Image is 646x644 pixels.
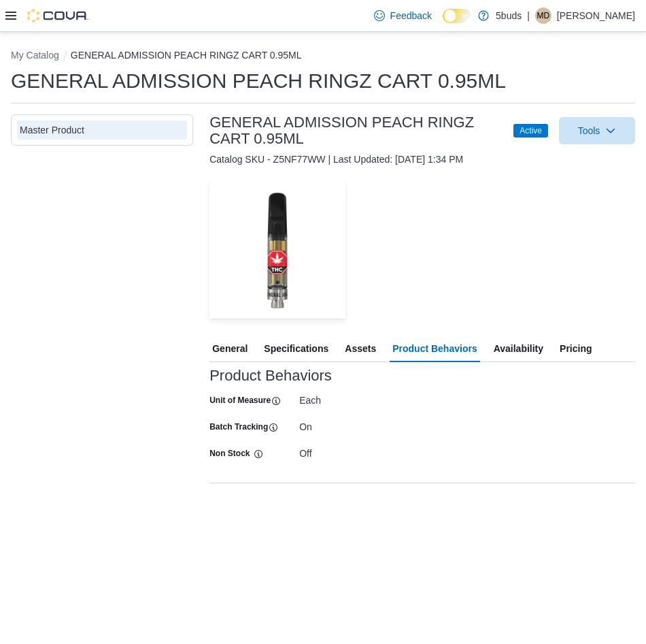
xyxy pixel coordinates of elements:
a: Feedback [369,2,437,29]
span: Feedback [390,9,432,22]
div: On [299,416,481,432]
span: Availability [494,335,543,362]
input: Dark Mode [443,9,471,23]
span: Specifications [264,335,328,362]
span: Non Stock [209,448,250,460]
p: | [527,7,530,24]
div: Catalog SKU - Z5NF77WW | Last Updated: [DATE] 1:34 PM [209,152,635,166]
span: MD [537,7,550,24]
span: Product Behaviors [392,335,477,362]
div: Off [299,442,481,459]
span: Batch Tracking [209,421,268,433]
span: General [212,335,248,362]
span: Pricing [560,335,592,362]
span: Tools [578,124,600,138]
span: Active [520,125,542,137]
h3: Product Behaviors [209,368,332,384]
span: Assets [345,335,376,362]
span: Unit of Measure [209,395,271,406]
span: Active [513,124,548,138]
div: Master Product [20,123,184,137]
div: Maurice Douglas [535,7,551,24]
h1: GENERAL ADMISSION PEACH RINGZ CART 0.95ML [11,67,506,95]
button: My Catalog [11,50,59,61]
button: GENERAL ADMISSION PEACH RINGZ CART 0.95ML [71,50,302,61]
img: Image for GENERAL ADMISSION PEACH RINGZ CART 0.95ML [209,182,345,319]
nav: An example of EuiBreadcrumbs [11,48,635,65]
h3: GENERAL ADMISSION PEACH RINGZ CART 0.95ML [209,114,500,147]
div: Each [299,389,481,406]
button: Tools [559,117,635,144]
img: Cova [27,9,88,22]
p: [PERSON_NAME] [557,7,635,24]
p: 5buds [496,7,522,24]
